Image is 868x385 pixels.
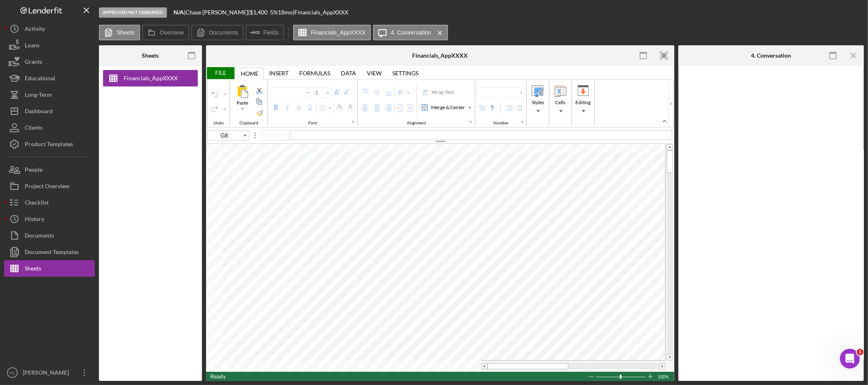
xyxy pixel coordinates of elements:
[392,70,418,77] div: Settings
[25,194,49,213] div: Checklist
[235,68,264,79] div: Home
[208,81,230,126] div: Undo
[4,260,95,277] button: Sheets
[209,29,238,36] label: Documents
[477,87,525,98] div: Number Format
[293,25,371,40] button: Financials_AppXXXX
[121,170,158,188] div: you too!
[232,83,253,115] div: Paste All
[294,67,335,79] div: Formulas
[7,222,158,280] div: Operator says…
[4,136,95,152] button: Product Templates
[550,83,571,116] div: Cells
[191,25,244,40] button: Documents
[4,178,95,194] a: Project Overview
[174,9,185,16] div: |
[39,263,46,270] button: Upload attachment
[21,364,74,383] div: [PERSON_NAME]
[255,108,265,118] label: Format Painter
[4,119,95,136] button: Clients
[10,371,15,375] text: FC
[264,67,294,79] div: Insert
[270,87,311,98] div: Font Family
[361,67,387,79] div: View
[4,21,95,37] button: Activity
[268,81,358,126] div: Font
[13,263,19,270] button: Emoji picker
[26,263,33,270] button: Gif picker
[241,70,258,77] div: Home
[13,200,129,216] div: Help [PERSON_NAME] understand how they’re doing:
[124,70,178,86] div: Financials_AppXXXX
[420,103,473,112] div: Merge & Center
[4,103,95,119] button: Dashboard
[212,121,226,126] div: Undo
[311,29,366,36] label: Financials_AppXXXX
[620,375,622,379] div: Zoom
[4,364,95,381] button: FC[PERSON_NAME]
[25,260,41,279] div: Sheets
[293,9,348,16] div: | Financials_AppXXXX
[278,9,293,16] div: 18 mo
[7,58,158,83] div: Felicia says…
[235,99,250,107] div: Paste
[254,97,264,107] div: Copy
[13,38,129,47] div: [PERSON_NAME]
[25,136,73,154] div: Product Templates
[185,9,250,16] div: Chase [PERSON_NAME] |
[491,121,511,126] div: Number
[13,87,129,103] div: You're welcome [PERSON_NAME], have a great weekend!
[25,244,79,262] div: Document Templates
[429,104,467,111] div: Merge & Center
[142,52,159,59] div: Sheets
[40,8,69,14] h1: Operator
[25,103,53,121] div: Dashboard
[174,9,184,16] b: N/A
[25,54,42,72] div: Grants
[25,161,42,180] div: People
[230,81,268,126] div: Clipboard
[210,373,226,380] span: Ready
[4,161,95,178] a: People
[128,175,152,183] div: you too!
[7,115,158,170] div: Felicia says…
[572,83,594,116] div: Editing
[4,227,95,244] button: Documents
[306,121,319,126] div: Font
[669,81,673,127] div: Next
[23,5,37,18] img: Profile image for Operator
[4,244,95,260] button: Document Templates
[5,3,21,19] button: go back
[145,3,160,18] div: Close
[270,9,278,16] div: 5 %
[25,37,40,56] div: Loans
[373,25,448,40] button: 4. Conversation
[658,372,670,381] div: Zoom level
[129,3,145,19] button: Home
[405,121,428,126] div: Alignment
[658,372,670,381] span: 100%
[160,29,184,36] label: Overview
[250,9,270,16] div: $1,400
[142,25,189,40] button: Overview
[588,372,594,381] div: Zoom Out
[4,54,95,70] button: Grants
[4,194,95,211] button: Checklist
[4,70,95,86] button: Educational
[206,67,235,79] div: File
[840,349,860,369] iframe: Intercom live chat
[25,86,52,105] div: Long-Term
[103,70,198,86] button: Financials_AppXXXX
[391,29,431,36] label: 4. Conversation
[554,99,568,106] div: Cells
[4,211,95,227] a: History
[52,263,59,270] button: Start recording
